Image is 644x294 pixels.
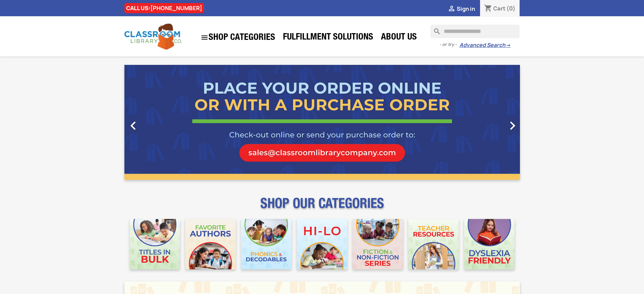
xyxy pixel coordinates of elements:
span: → [505,42,510,49]
a: Fulfillment Solutions [280,31,377,45]
i:  [448,5,456,13]
img: CLC_Bulk_Mobile.jpg [130,219,180,269]
a: Previous [124,65,184,180]
a: Next [460,65,520,180]
img: CLC_Phonics_And_Decodables_Mobile.jpg [241,219,291,269]
i: search [430,25,438,33]
a:  Sign in [448,5,475,13]
a: [PHONE_NUMBER] [150,4,202,12]
input: Search [430,25,520,38]
i: shopping_cart [484,5,492,13]
ul: Carousel container [124,65,520,180]
p: SHOP OUR CATEGORIES [124,201,520,214]
img: CLC_Favorite_Authors_Mobile.jpg [185,219,236,269]
a: Advanced Search→ [459,42,510,49]
span: (0) [506,5,516,12]
img: Classroom Library Company [124,24,182,50]
img: CLC_HiLo_Mobile.jpg [297,219,347,269]
img: CLC_Teacher_Resources_Mobile.jpg [408,219,459,269]
span: Sign in [457,5,475,13]
a: About Us [378,31,420,45]
img: CLC_Fiction_Nonfiction_Mobile.jpg [353,219,403,269]
span: - or try - [439,41,459,48]
i:  [200,33,209,42]
div: CALL US: [124,3,204,13]
img: CLC_Dyslexia_Mobile.jpg [464,219,515,269]
i:  [504,117,521,134]
span: Cart [493,5,505,12]
a: SHOP CATEGORIES [197,30,279,45]
i:  [125,117,142,134]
